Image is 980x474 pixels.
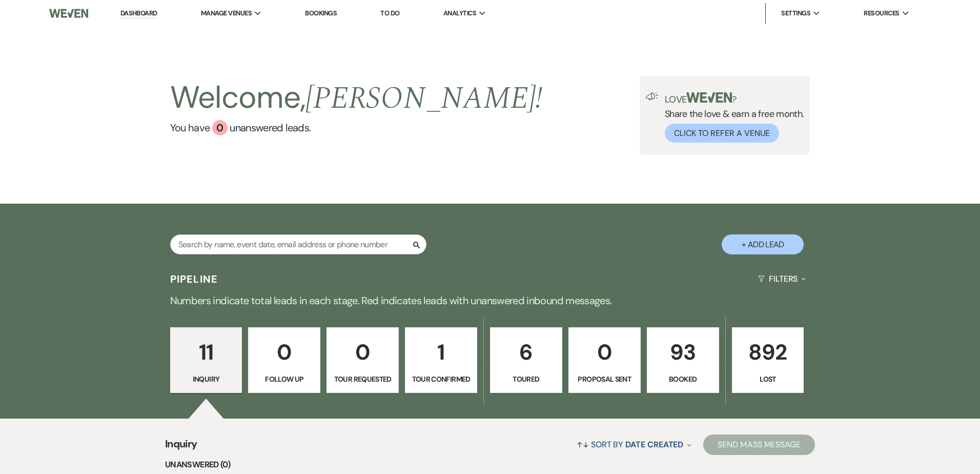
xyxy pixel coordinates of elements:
[739,373,798,385] p: Lost
[333,373,392,385] p: Tour Requested
[490,327,562,393] a: 6Toured
[443,8,476,18] span: Analytics
[170,120,543,135] a: You have 0 unanswered leads.
[305,75,542,122] span: [PERSON_NAME] !
[177,373,236,385] p: Inquiry
[732,327,804,393] a: 892Lost
[255,335,314,369] p: 0
[201,8,252,18] span: Manage Venues
[722,234,804,254] button: + Add Lead
[333,335,392,369] p: 0
[575,335,634,369] p: 0
[255,373,314,385] p: Follow Up
[703,434,815,455] button: Send Mass Message
[380,9,399,17] a: To Do
[625,439,683,450] span: Date Created
[120,9,157,18] a: Dashboard
[665,92,804,104] p: Love ?
[654,373,712,385] p: Booked
[573,431,696,458] button: Sort By Date Created
[165,458,815,471] li: Unanswered (0)
[577,439,589,450] span: ↑↓
[165,436,197,458] span: Inquiry
[305,9,337,17] a: Bookings
[864,8,899,18] span: Resources
[647,327,719,393] a: 93Booked
[170,327,242,393] a: 11Inquiry
[497,373,556,385] p: Toured
[754,265,810,292] button: Filters
[412,335,471,369] p: 1
[781,8,810,18] span: Settings
[739,335,798,369] p: 892
[170,272,218,286] h3: Pipeline
[575,373,634,385] p: Proposal Sent
[170,234,426,254] input: Search by name, event date, email address or phone number
[568,327,641,393] a: 0Proposal Sent
[248,327,320,393] a: 0Follow Up
[212,120,228,135] div: 0
[170,76,543,120] h2: Welcome,
[659,92,804,143] div: Share the love & earn a free month.
[686,92,732,103] img: weven-logo-green.svg
[49,3,88,24] img: Weven Logo
[646,92,659,101] img: loud-speaker-illustration.svg
[405,327,477,393] a: 1Tour Confirmed
[654,335,712,369] p: 93
[665,124,779,143] button: Click to Refer a Venue
[177,335,236,369] p: 11
[412,373,471,385] p: Tour Confirmed
[326,327,399,393] a: 0Tour Requested
[121,292,859,309] p: Numbers indicate total leads in each stage. Red indicates leads with unanswered inbound messages.
[497,335,556,369] p: 6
